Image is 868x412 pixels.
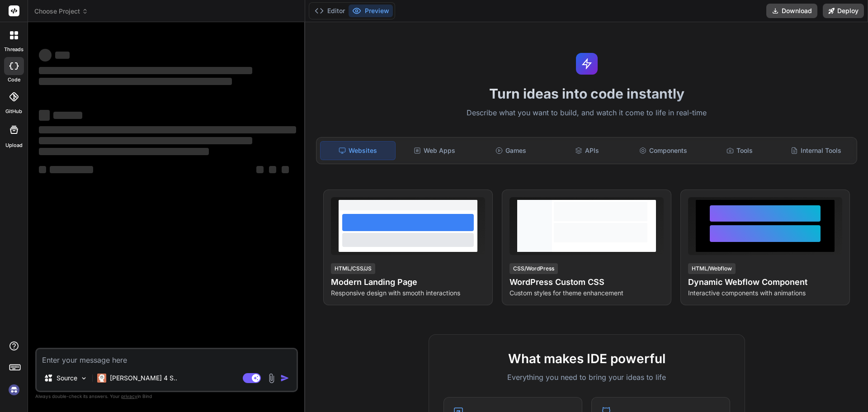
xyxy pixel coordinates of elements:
[269,166,276,173] span: ‌
[8,76,20,84] label: code
[509,263,558,274] div: CSS/WordPress
[397,141,472,160] div: Web Apps
[688,289,842,298] p: Interactive components with animations
[57,374,77,383] p: Source
[688,276,842,289] h4: Dynamic Webflow Component
[39,166,46,173] span: ‌
[626,141,701,160] div: Components
[39,49,52,62] span: ‌
[688,263,736,274] div: HTML/Webflow
[823,4,864,18] button: Deploy
[110,374,177,383] p: [PERSON_NAME] 4 S..
[256,166,264,173] span: ‌
[474,141,548,160] div: Games
[778,141,853,160] div: Internal Tools
[39,110,50,121] span: ‌
[509,276,664,289] h4: WordPress Custom CSS
[4,46,24,53] label: threads
[766,4,817,18] button: Download
[6,382,22,398] img: signin
[39,78,232,85] span: ‌
[331,276,485,289] h4: Modern Landing Page
[5,142,23,149] label: Upload
[443,349,730,368] h2: What makes IDE powerful
[39,126,296,133] span: ‌
[55,52,70,59] span: ‌
[331,263,375,274] div: HTML/CSS/JS
[311,107,863,119] p: Describe what you want to build, and watch it come to life in real-time
[35,392,298,401] p: Always double-check its answers. Your in Bind
[509,289,664,298] p: Custom styles for theme enhancement
[280,374,289,383] img: icon
[266,373,277,384] img: attachment
[97,374,106,383] img: Claude 4 Sonnet
[311,85,863,102] h1: Turn ideas into code instantly
[311,5,349,17] button: Editor
[443,372,730,383] p: Everything you need to bring your ideas to life
[39,148,209,155] span: ‌
[550,141,624,160] div: APIs
[5,108,22,115] label: GitHub
[282,166,289,173] span: ‌
[80,374,88,382] img: Pick Models
[34,7,88,16] span: Choose Project
[39,137,252,144] span: ‌
[121,393,137,399] span: privacy
[703,141,777,160] div: Tools
[50,166,93,173] span: ‌
[320,141,396,160] div: Websites
[331,289,485,298] p: Responsive design with smooth interactions
[39,67,252,74] span: ‌
[53,112,82,119] span: ‌
[349,5,393,17] button: Preview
